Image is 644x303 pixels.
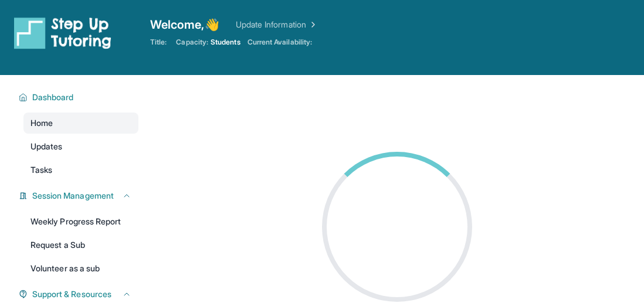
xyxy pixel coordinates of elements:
a: Request a Sub [23,234,138,256]
button: Dashboard [28,91,131,103]
span: Welcome, 👋 [150,16,219,33]
button: Session Management [28,190,131,202]
span: Current Availability: [248,38,312,47]
span: Tasks [30,164,52,176]
img: logo [14,16,111,49]
button: Support & Resources [28,288,131,300]
a: Tasks [23,159,138,181]
span: Support & Resources [32,288,111,300]
span: Title: [150,38,167,47]
span: Updates [30,141,63,152]
a: Update Information [236,19,318,30]
img: Chevron Right [306,19,318,30]
span: Session Management [32,190,114,202]
span: Dashboard [32,91,74,103]
span: Capacity: [176,38,208,47]
a: Volunteer as a sub [23,258,138,279]
a: Updates [23,136,138,157]
span: Students [211,38,240,47]
a: Weekly Progress Report [23,211,138,232]
span: Home [30,117,53,129]
a: Home [23,113,138,134]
